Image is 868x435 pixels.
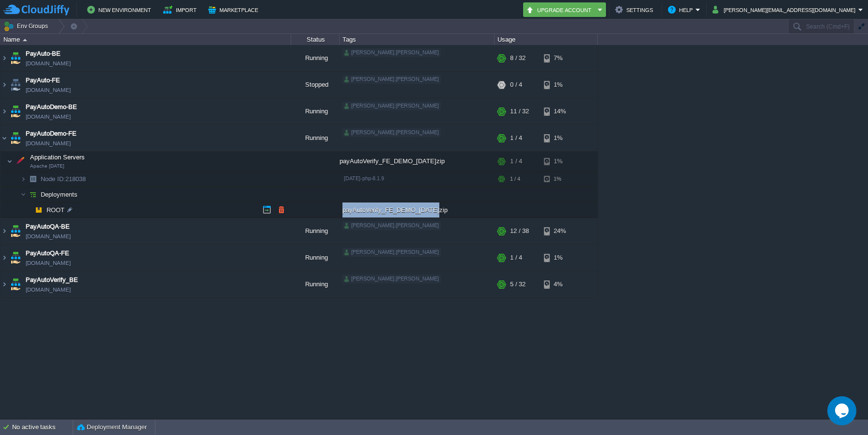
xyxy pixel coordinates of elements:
[26,285,71,295] span: [DOMAIN_NAME]
[26,171,40,186] img: AMDAwAAAACH5BAEAAAAALAAAAAABAAEAAAICRAEAOw==
[342,48,441,57] div: [PERSON_NAME].[PERSON_NAME]
[495,34,597,45] div: Usage
[20,171,26,186] img: AMDAwAAAACH5BAEAAAAALAAAAAABAAEAAAICRAEAOw==
[9,98,22,124] img: AMDAwAAAACH5BAEAAAAALAAAAAABAAEAAAICRAEAOw==
[344,175,384,181] span: [DATE]-php-8.1.9
[1,34,291,45] div: Name
[26,187,40,202] img: AMDAwAAAACH5BAEAAAAALAAAAAABAAEAAAICRAEAOw==
[26,76,60,85] a: PayAuto-FE
[510,171,520,186] div: 1 / 4
[510,45,526,71] div: 8 / 32
[26,222,70,232] a: PayAutoQA-BE
[510,98,529,124] div: 11 / 32
[544,271,575,297] div: 4%
[9,125,22,151] img: AMDAwAAAACH5BAEAAAAALAAAAAABAAEAAAICRAEAOw==
[713,4,858,16] button: [PERSON_NAME][EMAIL_ADDRESS][DOMAIN_NAME]
[342,248,441,257] div: [PERSON_NAME].[PERSON_NAME]
[26,129,77,139] a: PayAutoDemo-FE
[163,4,200,16] button: Import
[0,218,8,244] img: AMDAwAAAACH5BAEAAAAALAAAAAABAAEAAAICRAEAOw==
[544,125,575,151] div: 1%
[615,4,656,16] button: Settings
[26,59,71,68] a: [DOMAIN_NAME]
[0,271,8,297] img: AMDAwAAAACH5BAEAAAAALAAAAAABAAEAAAICRAEAOw==
[3,4,69,16] img: CloudJiffy
[9,218,22,244] img: AMDAwAAAACH5BAEAAAAALAAAAAABAAEAAAICRAEAOw==
[26,232,71,241] a: [DOMAIN_NAME]
[342,221,441,230] div: [PERSON_NAME].[PERSON_NAME]
[0,45,8,71] img: AMDAwAAAACH5BAEAAAAALAAAAAABAAEAAAICRAEAOw==
[510,245,522,271] div: 1 / 4
[9,245,22,271] img: AMDAwAAAACH5BAEAAAAALAAAAAABAAEAAAICRAEAOw==
[544,171,575,186] div: 1%
[32,202,46,217] img: AMDAwAAAACH5BAEAAAAALAAAAAABAAEAAAICRAEAOw==
[292,34,339,45] div: Status
[9,45,22,71] img: AMDAwAAAACH5BAEAAAAALAAAAAABAAEAAAICRAEAOw==
[20,187,26,202] img: AMDAwAAAACH5BAEAAAAALAAAAAABAAEAAAICRAEAOw==
[3,19,51,33] button: Env Groups
[0,245,8,271] img: AMDAwAAAACH5BAEAAAAALAAAAAABAAEAAAICRAEAOw==
[342,128,441,137] div: [PERSON_NAME].[PERSON_NAME]
[291,245,340,271] div: Running
[342,102,441,110] div: [PERSON_NAME].[PERSON_NAME]
[827,396,858,425] iframe: chat widget
[544,72,575,98] div: 1%
[340,34,494,45] div: Tags
[0,125,8,151] img: AMDAwAAAACH5BAEAAAAALAAAAAABAAEAAAICRAEAOw==
[26,275,78,285] a: PayAutoVerify_BE
[26,258,71,268] a: [DOMAIN_NAME]
[510,125,522,151] div: 1 / 4
[29,153,86,161] span: Application Servers
[13,152,27,171] img: AMDAwAAAACH5BAEAAAAALAAAAAABAAEAAAICRAEAOw==
[544,98,575,124] div: 14%
[87,4,154,16] button: New Environment
[41,175,65,183] span: Node ID:
[0,98,8,124] img: AMDAwAAAACH5BAEAAAAALAAAAAABAAEAAAICRAEAOw==
[12,419,73,435] div: No active tasks
[46,206,66,214] a: ROOT
[7,152,13,171] img: AMDAwAAAACH5BAEAAAAALAAAAAABAAEAAAICRAEAOw==
[77,422,147,432] button: Deployment Manager
[26,139,71,148] a: [DOMAIN_NAME]
[291,125,340,151] div: Running
[9,271,22,297] img: AMDAwAAAACH5BAEAAAAALAAAAAABAAEAAAICRAEAOw==
[342,275,441,283] div: [PERSON_NAME].[PERSON_NAME]
[544,218,575,244] div: 24%
[526,4,595,16] button: Upgrade Account
[544,45,575,71] div: 7%
[291,72,340,98] div: Stopped
[26,49,61,59] a: PayAuto-BE
[23,39,27,41] img: AMDAwAAAACH5BAEAAAAALAAAAAABAAEAAAICRAEAOw==
[510,271,526,297] div: 5 / 32
[26,112,71,122] a: [DOMAIN_NAME]
[26,202,32,217] img: AMDAwAAAACH5BAEAAAAALAAAAAABAAEAAAICRAEAOw==
[291,98,340,124] div: Running
[510,152,522,171] div: 1 / 4
[342,75,441,84] div: [PERSON_NAME].[PERSON_NAME]
[30,163,64,169] span: Apache [DATE]
[40,175,87,183] a: Node ID:218038
[0,72,8,98] img: AMDAwAAAACH5BAEAAAAALAAAAAABAAEAAAICRAEAOw==
[26,102,77,112] a: PayAutoDemo-BE
[9,72,22,98] img: AMDAwAAAACH5BAEAAAAALAAAAAABAAEAAAICRAEAOw==
[26,85,71,95] a: [DOMAIN_NAME]
[340,202,495,217] div: payAutoVerify_FE_DEMO_[DATE]zip
[208,4,261,16] button: Marketplace
[29,154,86,161] a: Application ServersApache [DATE]
[291,218,340,244] div: Running
[40,190,79,199] a: Deployments
[340,152,495,171] div: payAutoVerify_FE_DEMO_[DATE]zip
[26,249,69,258] a: PayAutoQA-FE
[510,218,529,244] div: 12 / 38
[40,175,87,183] span: 218038
[544,152,575,171] div: 1%
[291,271,340,297] div: Running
